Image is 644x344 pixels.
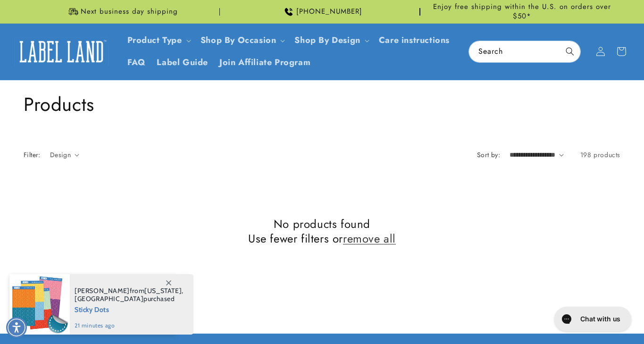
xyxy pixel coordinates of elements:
[214,51,316,74] a: Join Affiliate Program
[6,317,27,338] div: Accessibility Menu
[373,29,455,51] a: Care instructions
[580,150,620,159] span: 198 products
[11,34,112,70] a: Label Land
[50,150,79,160] summary: Design (0 selected)
[127,34,182,46] a: Product Type
[127,57,146,68] span: FAQ
[14,37,109,66] img: Label Land
[122,29,195,51] summary: Product Type
[289,29,373,51] summary: Shop By Design
[75,287,184,303] span: from , purchased
[477,150,500,159] label: Sort by:
[157,57,208,68] span: Label Guide
[379,35,450,46] span: Care instructions
[24,150,41,160] h2: Filter:
[81,7,178,17] span: Next business day shipping
[151,51,214,74] a: Label Guide
[75,294,143,303] span: [GEOGRAPHIC_DATA]
[294,34,360,46] a: Shop By Design
[24,92,620,117] h1: Products
[75,286,130,295] span: [PERSON_NAME]
[195,29,289,51] summary: Shop By Occasion
[201,35,276,46] span: Shop By Occasion
[144,286,182,295] span: [US_STATE]
[424,2,620,21] span: Enjoy free shipping within the U.S. on orders over $50*
[343,231,396,246] a: remove all
[550,303,635,335] iframe: Gorgias live chat messenger
[24,217,620,246] h2: No products found Use fewer filters or
[122,51,151,74] a: FAQ
[50,150,71,159] span: Design
[296,7,362,17] span: [PHONE_NUMBER]
[560,41,580,62] button: Search
[219,57,310,68] span: Join Affiliate Program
